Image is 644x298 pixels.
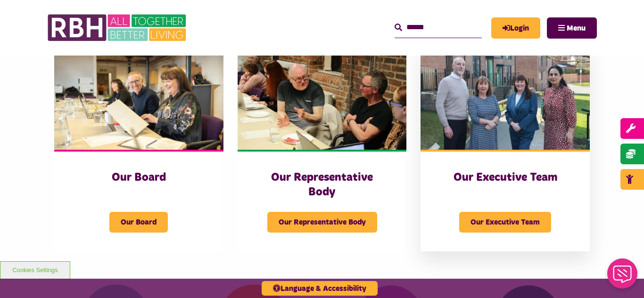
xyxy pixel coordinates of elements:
[267,212,377,233] span: Our Representative Body
[421,44,590,150] img: RBH Executive Team
[47,9,189,46] img: RBH
[547,17,597,39] button: Navigation
[421,44,590,251] a: Our Executive Team Our Executive Team
[439,170,571,185] h3: Our Executive Team
[395,17,482,38] input: Search
[602,256,644,298] iframe: Netcall Web Assistant for live chat
[256,170,388,200] h3: Our Representative Body
[459,212,551,233] span: Our Executive Team
[491,17,540,39] a: MyRBH
[73,170,205,185] h3: Our Board
[262,281,378,296] button: Language & Accessibility
[567,24,586,32] span: Menu
[54,44,223,251] a: Our Board Our Board
[54,44,223,150] img: RBH Board 1
[238,44,407,150] img: Rep Body
[238,44,407,251] a: Our Representative Body Our Representative Body
[109,212,168,233] span: Our Board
